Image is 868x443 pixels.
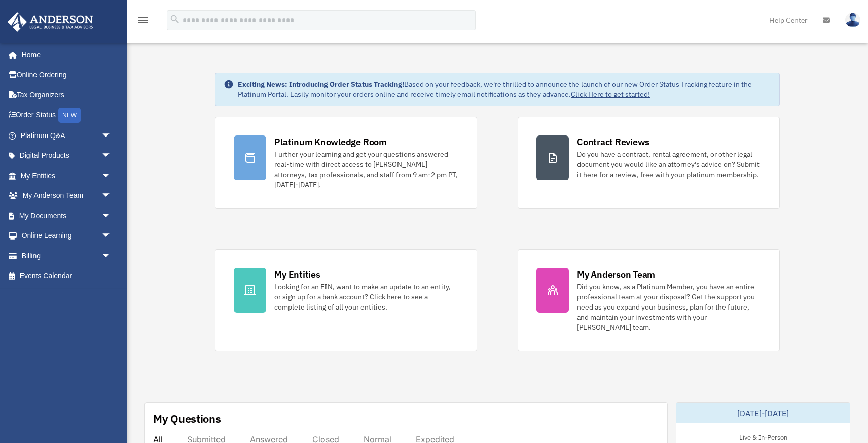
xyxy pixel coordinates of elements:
[577,149,761,180] div: Do you have a contract, rental agreement, or other legal document you would like an attorney's ad...
[577,135,649,148] div: Contract Reviews
[7,45,122,65] a: Home
[274,135,387,148] div: Platinum Knowledge Room
[7,186,127,206] a: My Anderson Teamarrow_drop_down
[7,146,127,166] a: Digital Productsarrow_drop_down
[7,266,127,286] a: Events Calendar
[101,246,122,266] span: arrow_drop_down
[676,403,850,423] div: [DATE]-[DATE]
[571,90,650,99] a: Click Here to get started!
[238,79,771,99] div: Based on your feedback, we're thrilled to announce the launch of our new Order Status Tracking fe...
[274,268,320,281] div: My Entities
[518,249,780,351] a: My Anderson Team Did you know, as a Platinum Member, you have an entire professional team at your...
[101,186,122,207] span: arrow_drop_down
[153,411,221,426] div: My Questions
[7,226,127,246] a: Online Learningarrow_drop_down
[101,165,122,186] span: arrow_drop_down
[7,165,127,186] a: My Entitiesarrow_drop_down
[101,206,122,226] span: arrow_drop_down
[215,117,477,209] a: Platinum Knowledge Room Further your learning and get your questions answered real-time with dire...
[58,108,81,123] div: NEW
[274,149,458,190] div: Further your learning and get your questions answered real-time with direct access to [PERSON_NAM...
[5,12,96,32] img: Anderson Advisors Platinum Portal
[169,14,180,25] i: search
[7,246,127,266] a: Billingarrow_drop_down
[518,117,780,209] a: Contract Reviews Do you have a contract, rental agreement, or other legal document you would like...
[274,282,458,312] div: Looking for an EIN, want to make an update to an entity, or sign up for a bank account? Click her...
[845,13,860,27] img: User Pic
[101,125,122,146] span: arrow_drop_down
[7,65,127,85] a: Online Ordering
[137,14,149,26] i: menu
[731,431,795,442] div: Live & In-Person
[7,206,127,226] a: My Documentsarrow_drop_down
[7,105,127,126] a: Order StatusNEW
[7,85,127,105] a: Tax Organizers
[137,18,149,26] a: menu
[215,249,477,351] a: My Entities Looking for an EIN, want to make an update to an entity, or sign up for a bank accoun...
[577,268,655,281] div: My Anderson Team
[7,125,127,146] a: Platinum Q&Aarrow_drop_down
[577,282,761,332] div: Did you know, as a Platinum Member, you have an entire professional team at your disposal? Get th...
[238,80,404,89] strong: Exciting News: Introducing Order Status Tracking!
[101,226,122,247] span: arrow_drop_down
[101,146,122,166] span: arrow_drop_down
